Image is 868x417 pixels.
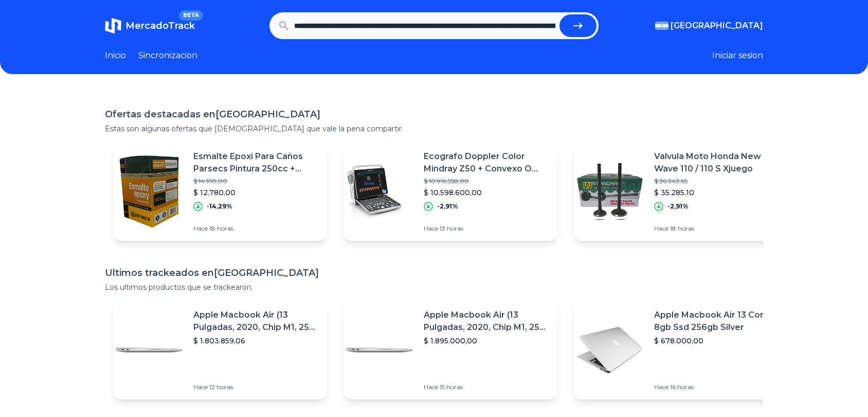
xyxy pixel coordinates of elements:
p: $ 10.598.600,00 [424,187,549,198]
p: Hace 12 horas [193,383,319,391]
a: Inicio [105,49,126,62]
p: $ 36.343,65 [654,177,780,185]
p: $ 10.916.558,00 [424,177,549,185]
a: MercadoTrackBETA [105,18,195,34]
p: -2,91% [667,202,689,211]
p: $ 678.000,00 [654,336,780,346]
p: Valvula Moto Honda New Wave 110 / 110 S Xjuego [654,150,780,175]
img: Featured image [113,314,185,386]
p: Hace 15 horas [424,383,549,391]
p: Apple Macbook Air (13 Pulgadas, 2020, Chip M1, 256 Gb De Ssd, 8 Gb De Ram) - Plata [424,309,549,334]
img: Argentina [655,22,668,30]
h1: Ofertas destacadas en [GEOGRAPHIC_DATA] [105,107,763,121]
p: $ 35.285,10 [654,187,780,198]
p: $ 1.803.859,06 [193,336,319,346]
a: Featured imageApple Macbook Air 13 Core I5 8gb Ssd 256gb Silver$ 678.000,00Hace 16 horas [574,301,788,399]
p: -14,29% [207,202,232,211]
button: [GEOGRAPHIC_DATA] [655,20,763,32]
h1: Ultimos trackeados en [GEOGRAPHIC_DATA] [105,266,763,280]
p: Hace 13 horas [424,224,549,233]
a: Featured imageApple Macbook Air (13 Pulgadas, 2020, Chip M1, 256 Gb De Ssd, 8 Gb De Ram) - Plata$... [113,301,327,399]
img: Featured image [113,155,185,228]
p: Los ultimos productos que se trackearon. [105,282,763,292]
p: Estas son algunas ofertas que [DEMOGRAPHIC_DATA] que vale la pena compartir. [105,124,763,134]
img: Featured image [343,314,415,386]
button: Iniciar sesion [712,49,763,62]
span: [GEOGRAPHIC_DATA] [671,20,763,32]
p: $ 14.910,00 [193,177,319,185]
p: Hace 16 horas [654,383,780,391]
a: Featured imageEsmalte Epoxi Para Caños Parsecs Pintura 250cc + Pincel$ 14.910,00$ 12.780,00-14,29... [113,142,327,241]
span: BETA [179,10,203,21]
a: Featured imageEcografo Doppler Color Mindray Z50 + Convexo O Lineal$ 10.916.558,00$ 10.598.600,00... [343,142,557,241]
img: Featured image [574,314,646,386]
img: Featured image [574,155,646,228]
a: Featured imageValvula Moto Honda New Wave 110 / 110 S Xjuego$ 36.343,65$ 35.285,10-2,91%Hace 18 h... [574,142,788,241]
p: $ 12.780,00 [193,187,319,198]
p: -2,91% [437,202,458,211]
p: Hace 18 horas [654,224,780,233]
p: Ecografo Doppler Color Mindray Z50 + Convexo O Lineal [424,150,549,175]
a: Featured imageApple Macbook Air (13 Pulgadas, 2020, Chip M1, 256 Gb De Ssd, 8 Gb De Ram) - Plata$... [343,301,557,399]
p: Hace 18 horas [193,224,319,233]
span: MercadoTrack [125,20,195,31]
p: Apple Macbook Air 13 Core I5 8gb Ssd 256gb Silver [654,309,780,334]
p: Apple Macbook Air (13 Pulgadas, 2020, Chip M1, 256 Gb De Ssd, 8 Gb De Ram) - Plata [193,309,319,334]
img: MercadoTrack [105,18,121,34]
img: Featured image [343,155,415,228]
p: $ 1.895.000,00 [424,336,549,346]
a: Sincronizacion [138,49,197,62]
p: Esmalte Epoxi Para Caños Parsecs Pintura 250cc + Pincel [193,150,319,175]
